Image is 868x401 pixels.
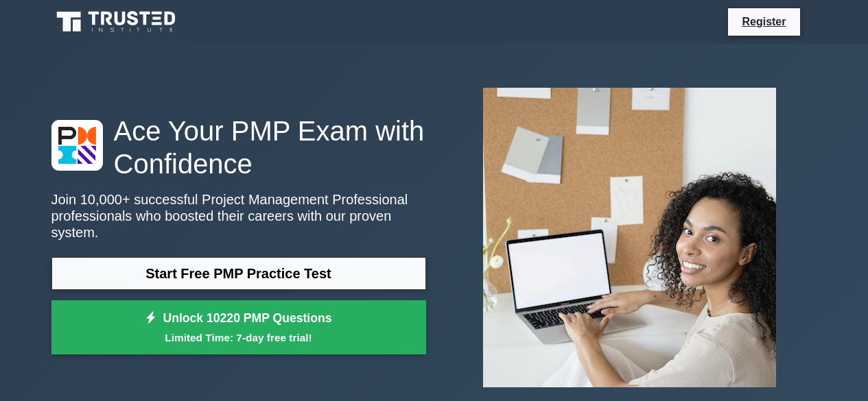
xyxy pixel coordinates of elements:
[51,300,426,355] a: Unlock 10220 PMP QuestionsLimited Time: 7-day free trial!
[69,330,409,345] small: Limited Time: 7-day free trial!
[51,191,426,241] p: Join 10,000+ successful Project Management Professional professionals who boosted their careers w...
[51,114,426,180] h1: Ace Your PMP Exam with Confidence
[51,257,426,290] a: Start Free PMP Practice Test
[734,13,794,30] a: Register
